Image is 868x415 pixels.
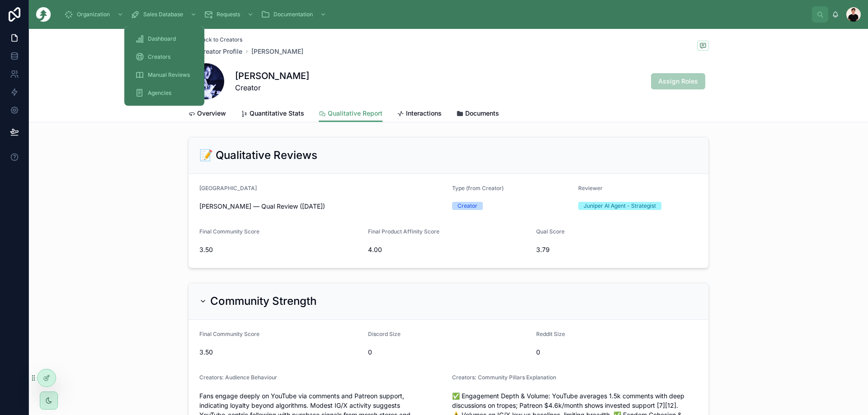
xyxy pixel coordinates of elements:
[536,228,565,235] span: Qual Score
[368,331,401,337] span: Discord Size
[368,348,529,357] span: 0
[368,245,529,254] span: 4.00
[148,71,190,79] span: Manual Reviews
[188,36,242,43] a: Back to Creators
[199,228,259,235] span: Final Community Score
[199,348,361,357] span: 3.50
[368,228,439,235] span: Final Product Affinity Score
[452,185,504,191] span: Type (from Creator)
[458,202,477,210] div: Creator
[235,82,309,93] span: Creator
[148,53,170,61] span: Creators
[148,35,176,42] span: Dashboard
[201,6,258,23] a: Requests
[130,67,199,83] a: Manual Reviews
[217,11,240,18] span: Requests
[61,6,128,23] a: Organization
[199,374,277,381] span: Creators: Audience Behaviour
[578,185,603,191] span: Reviewer
[199,148,317,163] h2: 📝 Qualitative Reviews
[77,11,110,18] span: Organization
[58,5,812,24] div: scrollable content
[406,109,442,118] span: Interactions
[199,47,242,56] span: Creator Profile
[456,105,499,123] a: Documents
[536,245,698,254] span: 3.79
[536,348,698,357] span: 0
[130,85,199,101] a: Agencies
[235,70,309,82] h1: [PERSON_NAME]
[397,105,442,123] a: Interactions
[584,202,656,210] div: Juniper AI Agent - Strategist
[250,109,304,118] span: Quantitative Stats
[128,6,201,23] a: Sales Database
[258,6,331,23] a: Documentation
[241,105,304,123] a: Quantitative Stats
[36,7,51,22] img: App logo
[452,374,556,381] span: Creators: Community Pillars Explanation
[130,49,199,65] a: Creators
[130,31,199,47] a: Dashboard
[143,11,183,18] span: Sales Database
[199,185,257,191] span: [GEOGRAPHIC_DATA]
[199,202,445,211] span: [PERSON_NAME] — Qual Review ([DATE])
[210,294,316,308] h2: Community Strength
[148,89,171,97] span: Agencies
[199,245,361,254] span: 3.50
[328,109,382,118] span: Qualitative Report
[197,109,226,118] span: Overview
[319,105,382,122] a: Qualitative Report
[274,11,313,18] span: Documentation
[199,331,259,337] span: Final Community Score
[188,47,242,56] a: Creator Profile
[199,36,242,43] span: Back to Creators
[536,331,565,337] span: Reddit Size
[251,47,303,56] a: [PERSON_NAME]
[465,109,499,118] span: Documents
[188,105,226,123] a: Overview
